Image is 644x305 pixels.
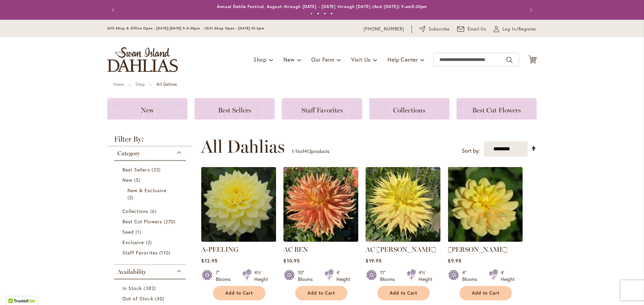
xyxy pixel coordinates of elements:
[254,269,268,283] div: 4½' Height
[122,239,144,245] span: Exclusive
[283,56,294,63] span: New
[291,146,329,157] p: - of products
[494,26,537,32] a: Log In/Register
[457,26,487,32] a: Email Us
[117,268,146,276] span: Availability
[448,167,523,242] img: AHOY MATEY
[216,269,234,283] div: 7" Blooms
[134,176,142,183] span: 5
[122,229,134,235] span: Seed
[308,290,335,296] span: Add to Cart
[429,26,450,32] span: Subscribe
[146,239,154,246] span: 2
[317,12,319,15] button: 2 of 4
[127,194,135,201] span: 2
[283,167,358,242] img: AC BEN
[377,286,430,300] button: Add to Cart
[366,167,440,242] img: AC Jeri
[159,249,172,256] span: 110
[136,82,145,87] a: Shop
[107,26,206,30] span: Gift Shop & Office Open - [DATE]-[DATE] 9-4:30pm /
[366,237,440,243] a: AC Jeri
[387,56,418,63] span: Help Center
[472,106,521,114] span: Best Cut Flowers
[351,56,371,63] span: Visit Us
[157,82,177,87] strong: All Dahlias
[218,106,251,114] span: Best Sellers
[122,166,179,173] a: Best Sellers
[380,269,399,283] div: 11" Blooms
[448,245,507,253] a: [PERSON_NAME]
[366,257,381,264] span: $19.95
[141,106,154,114] span: New
[283,237,358,243] a: AC BEN
[460,286,512,300] button: Add to Cart
[122,285,179,292] a: In Stock 382
[122,218,162,225] span: Best Cut Flowers
[122,208,179,215] a: Collections
[155,295,166,302] span: 30
[311,56,334,63] span: Our Farm
[501,269,515,283] div: 4' Height
[122,218,179,225] a: Best Cut Flowers
[201,137,285,157] span: All Dahlias
[113,82,124,87] a: Home
[122,208,149,214] span: Collections
[298,269,317,283] div: 10" Blooms
[283,257,300,264] span: $10.95
[201,245,238,253] a: A-PEELING
[122,295,179,302] a: Out of Stock 30
[206,26,264,30] span: Gift Shop Open - [DATE] 10-3pm
[127,187,174,201] a: New &amp; Exclusive
[107,3,121,17] button: Previous
[291,148,293,154] span: 1
[164,218,177,225] span: 270
[462,145,480,157] label: Sort by:
[295,148,300,154] span: 16
[310,12,313,15] button: 1 of 4
[122,176,179,183] a: New
[127,187,166,194] span: New & Exclusive
[201,167,276,242] img: A-Peeling
[369,98,449,120] a: Collections
[366,245,436,253] a: AC [PERSON_NAME]
[336,269,350,283] div: 4' Height
[201,257,217,264] span: $12.95
[152,166,162,173] span: 32
[122,228,179,235] a: Seed
[448,237,523,243] a: AHOY MATEY
[448,257,461,264] span: $9.95
[122,166,150,173] span: Best Sellers
[502,26,537,32] span: Log In/Register
[217,4,427,9] a: Annual Dahlia Festival, August through [DATE] - [DATE] through [DATE] (And [DATE]) 9-am5:30pm
[283,245,308,253] a: AC BEN
[304,148,311,154] span: 412
[472,290,499,296] span: Add to Cart
[390,290,417,296] span: Add to Cart
[254,56,267,63] span: Shop
[201,237,276,243] a: A-Peeling
[107,98,187,120] a: New
[107,47,178,72] a: store logo
[117,150,140,157] span: Category
[213,286,265,300] button: Add to Cart
[302,106,343,114] span: Staff Favorites
[364,26,404,32] a: [PHONE_NUMBER]
[122,285,142,291] span: In Stock
[419,26,450,32] a: Subscribe
[330,12,333,15] button: 4 of 4
[122,249,158,256] span: Staff Favorites
[136,228,143,235] span: 1
[295,286,347,300] button: Add to Cart
[468,26,487,32] span: Email Us
[457,98,537,120] a: Best Cut Flowers
[419,269,432,283] div: 4½' Height
[144,285,157,292] span: 382
[122,249,179,256] a: Staff Favorites
[462,269,481,283] div: 4" Blooms
[523,3,537,17] button: Next
[282,98,362,120] a: Staff Favorites
[122,239,179,246] a: Exclusive
[122,295,153,302] span: Out of Stock
[122,177,132,183] span: New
